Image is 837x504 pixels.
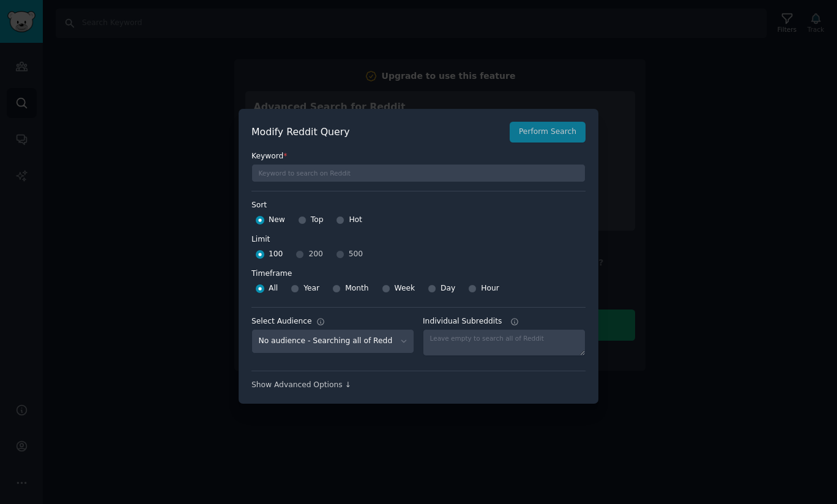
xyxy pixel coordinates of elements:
span: New [269,215,285,226]
span: Week [395,283,415,294]
div: Show Advanced Options ↓ [251,380,586,391]
label: Timeframe [251,264,586,280]
span: Hot [349,215,362,226]
span: Year [303,283,319,294]
span: Top [311,215,324,226]
span: 100 [269,249,283,260]
span: Hour [481,283,499,294]
label: Keyword [251,151,586,162]
div: Select Audience [251,316,312,327]
span: Month [345,283,368,294]
span: All [269,283,278,294]
label: Sort [251,200,586,211]
div: Limit [251,234,270,245]
span: Day [441,283,455,294]
input: Keyword to search on Reddit [251,164,586,182]
label: Individual Subreddits [423,316,586,327]
h2: Modify Reddit Query [251,125,503,140]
